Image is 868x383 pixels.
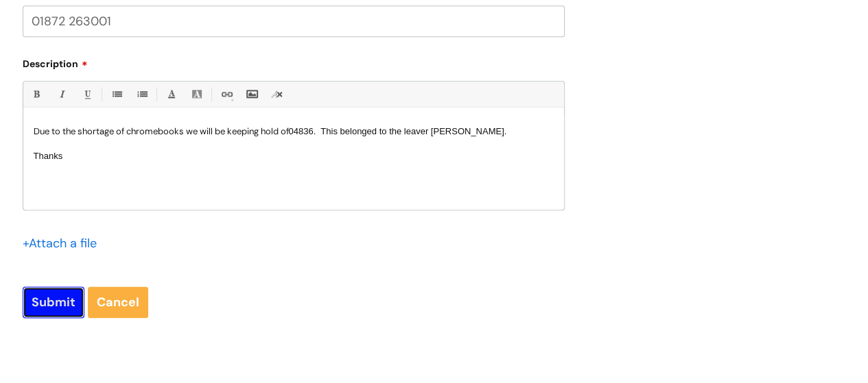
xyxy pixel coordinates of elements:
[133,86,150,103] a: 1. Ordered List (Ctrl-Shift-8)
[243,86,260,103] a: Insert Image...
[218,86,235,103] a: Link
[108,86,125,103] a: • Unordered List (Ctrl-Shift-7)
[34,125,554,138] p: Due to the shortage of chromebooks we will be keeping hold of
[23,232,105,254] div: Attach a file
[23,235,29,251] span: +
[53,86,70,103] a: Italic (Ctrl-I)
[268,86,285,103] a: Remove formatting (Ctrl-\)
[27,86,45,103] a: Bold (Ctrl-B)
[188,86,205,103] a: Back Color
[23,53,565,70] label: Description
[34,151,63,161] span: Thanks
[163,86,180,103] a: Font Color
[289,126,507,136] span: 04836. This belonged to the leaver [PERSON_NAME].
[23,286,84,318] input: Submit
[88,286,148,318] a: Cancel
[78,86,95,103] a: Underline(Ctrl-U)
